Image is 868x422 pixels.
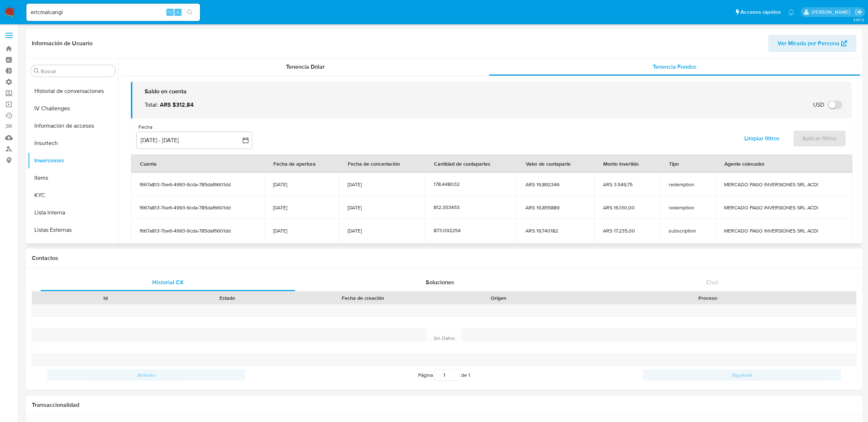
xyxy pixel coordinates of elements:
button: KYC [28,187,118,204]
button: search-icon [182,7,197,17]
span: Chat [706,278,718,286]
h1: Transaccionalidad [32,401,856,409]
span: ⌥ [167,9,173,16]
h1: Información de Usuario [32,40,93,47]
button: Listas Externas [28,221,118,239]
span: Ver Mirada por Persona [778,35,839,52]
span: 1 [468,371,470,379]
button: Siguiente [643,369,841,381]
input: Buscar usuario o caso... [26,8,200,17]
span: s [177,9,179,16]
a: Notificaciones [788,9,794,15]
div: Fecha de creación [293,294,433,302]
span: Página de [418,369,470,381]
a: Salir [855,8,863,16]
button: Ver Mirada por Persona [768,35,856,52]
span: Historial CX [152,278,184,286]
button: Items [28,169,118,187]
button: Insurtech [28,135,118,152]
span: Soluciones [426,278,454,286]
p: eric.malcangi@mercadolibre.com [812,9,852,16]
div: Proceso [564,294,851,302]
div: Origen [443,294,554,302]
button: Información de accesos [28,117,118,135]
input: Buscar [41,68,112,74]
button: Buscar [34,68,39,74]
button: Lista Interna [28,204,118,221]
button: Marcas AML [28,239,118,256]
div: Id [50,294,161,302]
button: IV Challenges [28,100,118,117]
span: Accesos rápidos [740,8,781,16]
button: Anterior [47,369,246,381]
button: Inversiones [28,152,118,169]
div: Estado [171,294,283,302]
button: Historial de conversaciones [28,82,118,100]
h1: Contactos [32,255,856,262]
